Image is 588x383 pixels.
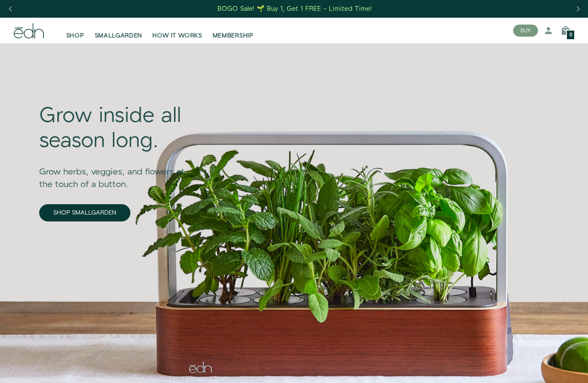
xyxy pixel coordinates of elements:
button: BUY [513,25,538,37]
span: SHOP [66,31,84,40]
div: BOGO Sale! 🌱 Buy 1, Get 1 FREE – Limited Time! [217,4,372,13]
span: SMALLGARDEN [95,31,142,40]
span: MEMBERSHIP [213,31,254,40]
div: Grow herbs, veggies, and flowers at the touch of a button. [39,154,198,191]
a: HOW IT WORKS [147,21,207,40]
a: SHOP SMALLGARDEN [39,204,130,221]
iframe: Opens a widget where you can find more information [559,357,579,379]
div: Grow inside all season long. [39,104,198,153]
a: MEMBERSHIP [207,21,259,40]
a: SMALLGARDEN [90,21,148,40]
span: 0 [569,33,572,37]
a: BOGO Sale! 🌱 Buy 1, Get 1 FREE – Limited Time! [217,2,373,16]
a: SHOP [61,21,90,40]
span: HOW IT WORKS [152,31,202,40]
